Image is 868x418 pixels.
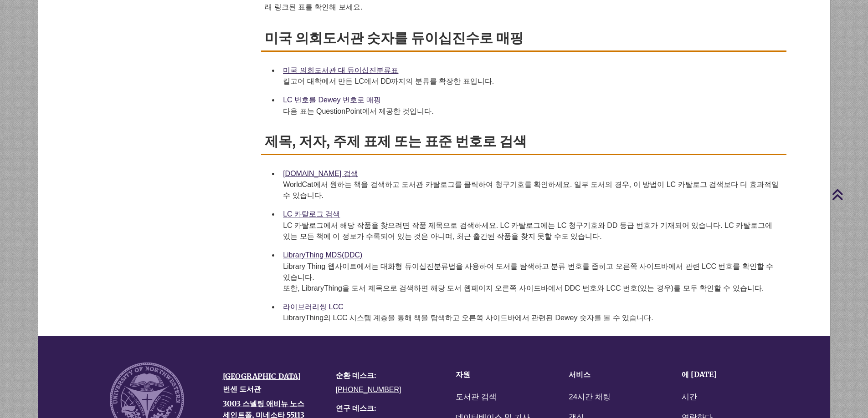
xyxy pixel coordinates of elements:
a: [DOMAIN_NAME] 검색 [283,170,358,177]
font: 에 [DATE] [682,370,717,379]
font: 24시간 채팅 [569,393,611,401]
font: 시간 [682,393,697,401]
font: 킬고어 대학에서 만든 LC에서 DD까지의 분류를 확장한 표입니다. [283,77,494,85]
a: 24시간 채팅 [569,391,611,404]
font: Library Thing 웹사이트에서는 대화형 듀이십진분류법을 사용하여 도서를 탐색하고 분류 번호를 좁히고 오른쪽 사이드바에서 관련 LCC 번호를 확인할 수 있습니다. [283,262,773,281]
a: 도서관 검색 [456,391,497,404]
font: 다음 표는 QuestionPoint에서 제공한 것입니다. [283,107,434,115]
font: 순환 데스크: [336,371,376,380]
font: 미국 의회도서관 숫자를 듀이십진수로 매핑 [265,29,524,46]
font: 연구 데스크: [336,403,376,413]
font: 도서관 검색 [456,393,497,401]
a: LC 번호를 Dewey 번호로 매핑 [283,96,381,104]
font: LC 카탈로그에서 해당 작품을 찾으려면 작품 제목으로 검색하세요. LC 카탈로그에는 LC 청구기호와 DD 등급 번호가 기재되어 있습니다. LC 카탈로그에 있는 모든 책에 이 ... [283,222,772,240]
a: 맨 위로 [832,188,866,201]
a: 미국 의회도서관 대 듀이십진분류표 [283,66,398,74]
font: 자원 [456,370,470,379]
a: 시간 [682,391,697,404]
a: [GEOGRAPHIC_DATA] [223,372,301,381]
font: 서비스 [569,370,591,379]
font: 번센 도서관 [223,384,261,393]
a: [PHONE_NUMBER] [336,386,401,393]
font: LibraryThing의 LCC 시스템 계층을 통해 책을 탐색하고 오른쪽 사이드바에서 관련된 Dewey 숫자를 볼 수 있습니다. [283,314,653,322]
a: 라이브러리씽 LCC [283,303,343,311]
font: 3003 스넬링 애비뉴 노스 [223,399,304,408]
font: 또한, LibraryThing을 도서 제목으로 검색하면 해당 도서 웹페이지 오른쪽 사이드바에서 DDC 번호와 LCC 번호(있는 경우)를 모두 확인할 수 있습니다. [283,284,764,292]
font: 제목, 저자, 주제 표제 또는 표준 번호로 검색 [265,132,527,150]
a: LibraryThing MDS(DDC) [283,251,362,259]
a: LC 카탈로그 검색 [283,210,340,218]
font: WorldCat에서 원하는 책을 검색하고 도서관 카탈로그를 클릭하여 청구기호를 확인하세요. 일부 도서의 경우, 이 방법이 LC 카탈로그 검색보다 더 효과적일 수 있습니다. [283,181,779,199]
